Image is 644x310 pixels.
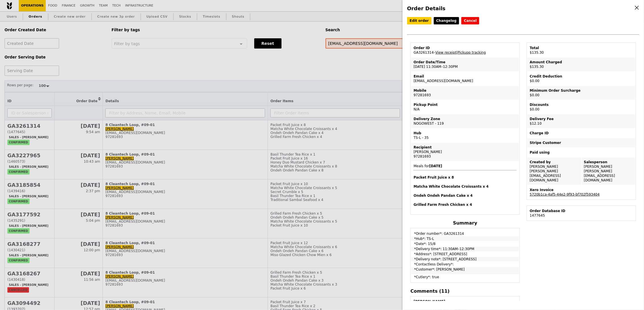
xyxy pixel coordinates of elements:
div: Recipient [414,145,517,150]
td: *Hub*: TS-L [411,236,519,241]
h4: Grilled Farm Fresh Chicken x 4 [414,202,517,207]
div: Hub [414,131,517,135]
div: Paid using [530,150,633,155]
td: [EMAIL_ADDRESS][DOMAIN_NAME] [411,72,519,85]
div: Charge ID [530,131,633,135]
div: Discounts [530,102,633,107]
td: NOGOWEST - 119 [411,114,519,128]
button: Cancel [461,17,479,24]
div: Created by [530,160,579,164]
td: N/A [411,100,519,114]
div: Email [414,74,517,79]
div: Pickup Point [414,102,517,107]
div: Mobile [414,88,517,93]
a: Edit order [407,17,432,24]
span: – [434,51,435,55]
a: Changelog [434,17,459,24]
td: $0.00 [528,100,635,114]
td: TS-L - 35 [411,129,519,142]
td: *Delivery time*: 11:30AM–12:30PM [411,247,519,251]
td: $12.10 [528,114,635,128]
td: [PERSON_NAME] [PERSON_NAME][EMAIL_ADDRESS][DOMAIN_NAME] [528,158,581,185]
div: [PERSON_NAME] [414,150,517,154]
h4: Matcha White Chocolate Croissants x 4 [414,184,517,189]
td: [DATE] 11:30AM–12:30PM [411,58,519,71]
div: Order ID [414,46,517,50]
div: Minimum Order Surcharge [530,88,633,93]
span: Meals for [414,164,517,207]
div: Delivery Zone [414,117,517,121]
td: $0.00 [528,72,635,85]
td: $135.30 [528,43,635,57]
div: Delivery Fee [530,117,633,121]
div: Credit Deduction [530,74,633,79]
h4: Comments (11) [410,288,520,294]
td: GA3261314 [411,43,519,57]
div: Order Date/Time [414,60,517,64]
h4: Packet Fruit Juice x 8 [414,175,517,180]
h4: Summary [410,220,520,226]
td: *Address*: [STREET_ADDRESS] [411,252,519,256]
td: *Delivery note*: [STREET_ADDRESS] [411,257,519,261]
a: 5720b1ca-4af5-44e2-9f93-bf702f593404 [530,192,600,196]
td: *Date*: 15/8 [411,242,519,246]
span: Order Details [407,5,445,11]
div: Stripe Customer [530,141,633,145]
div: 97281693 [414,154,517,159]
div: Salesperson [584,160,633,164]
td: [PERSON_NAME] [PERSON_NAME][EMAIL_ADDRESS][DOMAIN_NAME] [582,158,635,185]
td: $135.30 [528,58,635,71]
div: Amount Charged [530,60,633,64]
td: *Order number*: GA3261314 [411,229,519,236]
td: *Contactless Delivery*: [411,262,519,267]
td: *Customer*: [PERSON_NAME] [411,267,519,274]
div: Total [530,46,633,50]
div: Order Database ID [530,209,633,213]
td: $0.00 [528,86,635,100]
div: Xero Invoice [530,188,633,192]
span: | [457,51,486,55]
td: *Cutlery*: true [411,275,519,282]
td: 1477645 [528,206,635,220]
td: 97281693 [411,86,519,100]
a: Pickupp tracking [458,51,486,55]
b: [DATE] [429,164,442,168]
b: [PERSON_NAME] [414,299,445,303]
h4: Ondeh Ondeh Pandan Cake x 4 [414,193,517,198]
a: View receipt [435,51,457,55]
